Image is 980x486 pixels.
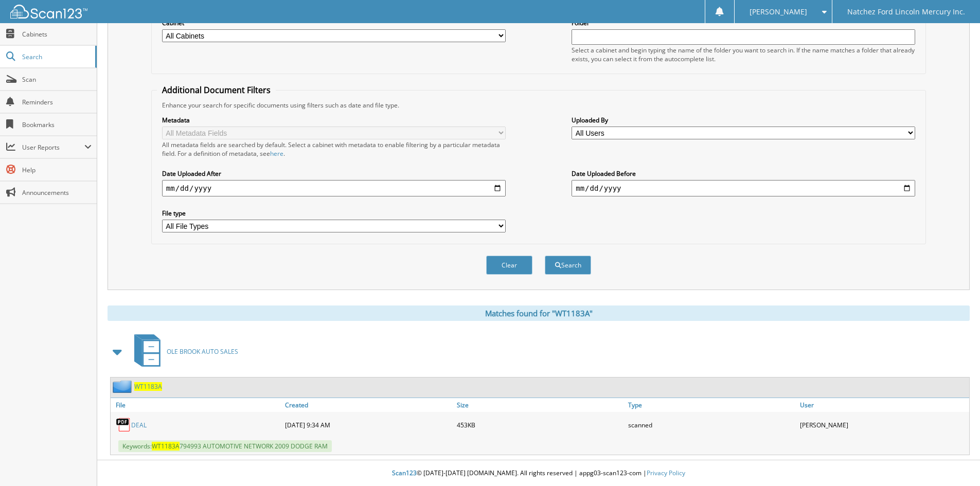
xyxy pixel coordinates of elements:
span: User Reports [22,143,84,152]
span: Announcements [22,188,92,197]
a: Privacy Policy [647,469,685,477]
a: here [270,149,283,158]
span: Scan [22,75,92,84]
span: OLE BROOK AUTO SALES [167,347,238,356]
input: end [572,180,915,196]
span: WT1183A [152,442,180,451]
a: User [797,398,969,412]
iframe: Chat Widget [929,437,980,486]
a: File [111,398,282,412]
a: DEAL [131,421,147,429]
div: [PERSON_NAME] [797,415,969,435]
legend: Additional Document Filters [157,84,276,96]
div: 453KB [454,415,626,435]
label: File type [162,209,506,218]
span: Search [22,52,90,61]
span: Cabinets [22,30,92,39]
div: Matches found for "WT1183A" [108,305,970,321]
div: scanned [626,415,797,435]
span: Keywords: 794993 AUTOMOTIVE NETWORK 2009 DODGE RAM [118,440,332,452]
img: folder2.png [113,380,134,393]
div: © [DATE]-[DATE] [DOMAIN_NAME]. All rights reserved | appg03-scan123-com | [97,461,980,486]
a: Size [454,398,626,412]
div: Select a cabinet and begin typing the name of the folder you want to search in. If the name match... [572,46,915,63]
div: [DATE] 9:34 AM [282,415,454,435]
a: OLE BROOK AUTO SALES [128,331,238,372]
button: Search [545,256,591,275]
button: Clear [486,256,532,275]
a: WT1183A [134,382,162,391]
span: Help [22,166,92,174]
img: scan123-logo-white.svg [10,5,87,19]
span: Reminders [22,98,92,106]
img: PDF.png [116,417,131,433]
span: Natchez Ford Lincoln Mercury Inc. [847,9,965,15]
span: Scan123 [392,469,417,477]
input: start [162,180,506,196]
span: Bookmarks [22,120,92,129]
div: Enhance your search for specific documents using filters such as date and file type. [157,101,920,110]
a: Type [626,398,797,412]
label: Date Uploaded Before [572,169,915,178]
span: [PERSON_NAME] [750,9,807,15]
a: Created [282,398,454,412]
label: Metadata [162,116,506,124]
div: All metadata fields are searched by default. Select a cabinet with metadata to enable filtering b... [162,140,506,158]
label: Date Uploaded After [162,169,506,178]
label: Uploaded By [572,116,915,124]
